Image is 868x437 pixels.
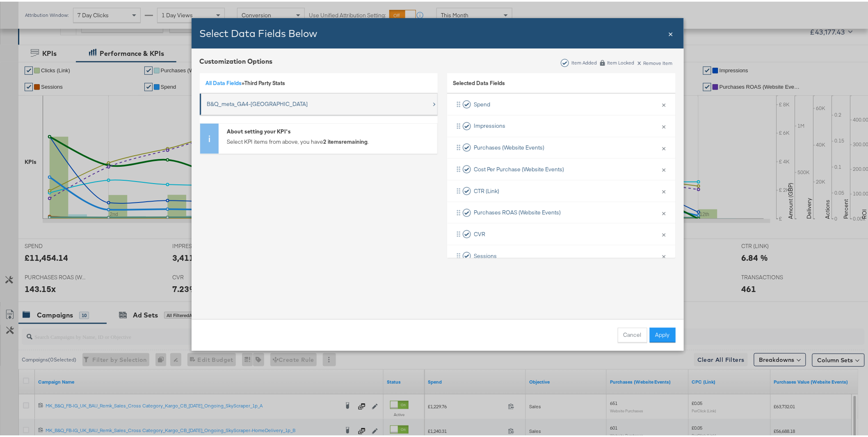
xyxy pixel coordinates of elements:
[607,58,635,64] div: Item Locked
[227,136,433,144] p: Select KPI items from above, you have .
[659,159,669,176] button: ×
[659,224,669,241] button: ×
[571,58,597,64] div: Item Added
[659,116,669,133] button: ×
[638,56,642,65] span: x
[659,138,669,155] button: ×
[659,94,669,111] button: ×
[200,25,318,38] span: Select Data Fields Below
[659,181,669,198] button: ×
[474,207,561,215] span: Purchases ROAS (Website Events)
[659,246,669,263] button: ×
[650,326,676,341] button: Apply
[227,126,433,134] div: About setting your KPI's
[206,78,245,85] span: »
[474,164,564,172] span: Cost Per Purchase (Website Events)
[474,251,497,258] span: Sessions
[474,120,506,128] span: Impressions
[453,78,505,89] span: Selected Data Fields
[474,186,500,193] span: CTR (Link)
[669,26,674,37] span: ×
[669,26,674,38] div: Close
[206,78,242,85] a: All Data Fields
[659,202,669,220] button: ×
[474,99,491,107] span: Spend
[474,142,545,150] span: Purchases (Website Events)
[323,136,368,144] strong: 2 items remaining
[200,55,273,64] div: Customization Options
[618,326,647,341] button: Cancel
[207,99,308,106] div: B&Q_meta_GA4-[GEOGRAPHIC_DATA]
[637,57,673,64] div: Remove Item
[474,229,486,237] span: CVR
[245,78,286,85] span: Third Party Stats
[192,16,684,349] div: Bulk Add Locations Modal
